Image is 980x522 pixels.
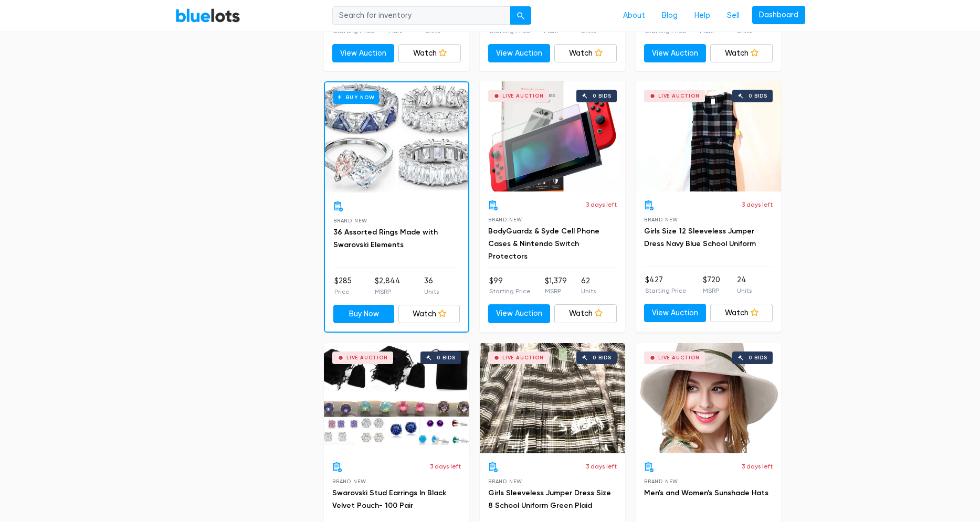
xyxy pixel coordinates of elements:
[488,478,522,484] span: Brand New
[710,304,773,323] a: Watch
[437,355,456,360] div: 0 bids
[480,81,625,191] a: Live Auction 0 bids
[645,274,687,295] li: $427
[480,343,625,453] a: Live Auction 0 bids
[645,286,687,295] p: Starting Price
[333,218,367,223] span: Brand New
[545,275,567,296] li: $1,379
[332,6,511,25] input: Search for inventory
[333,305,395,324] a: Buy Now
[737,286,752,295] p: Units
[488,44,551,63] a: View Auction
[749,355,767,360] div: 0 bids
[615,6,654,26] a: About
[346,355,388,360] div: Live Auction
[332,44,395,63] a: View Auction
[324,343,469,453] a: Live Auction 0 bids
[554,44,617,63] a: Watch
[581,286,596,296] p: Units
[654,6,686,26] a: Blog
[488,217,522,222] span: Brand New
[658,355,700,360] div: Live Auction
[424,287,439,296] p: Units
[488,227,599,261] a: BodyGuardz & Syde Cell Phone Cases & Nintendo Switch Protectors
[424,275,439,296] li: 36
[502,93,544,99] div: Live Auction
[742,462,773,471] p: 3 days left
[749,93,767,99] div: 0 bids
[489,286,531,296] p: Starting Price
[398,305,460,324] a: Watch
[644,488,768,497] a: Men's and Women's Sunshade Hats
[334,287,352,296] p: Price
[658,93,700,99] div: Live Auction
[752,6,805,25] a: Dashboard
[375,287,401,296] p: MSRP
[375,275,401,296] li: $2,844
[398,44,461,63] a: Watch
[333,228,438,249] a: 36 Assorted Rings Made with Swarovski Elements
[719,6,748,26] a: Sell
[703,274,720,295] li: $720
[710,44,773,63] a: Watch
[333,91,379,104] h6: Buy Now
[686,6,719,26] a: Help
[737,274,752,295] li: 24
[430,462,461,471] p: 3 days left
[593,355,612,360] div: 0 bids
[644,478,678,484] span: Brand New
[581,275,596,296] li: 62
[586,462,617,471] p: 3 days left
[488,488,611,510] a: Girls Sleeveless Jumper Dress Size 8 School Uniform Green Plaid
[545,286,567,296] p: MSRP
[488,304,551,323] a: View Auction
[644,304,707,323] a: View Auction
[489,275,531,296] li: $99
[502,355,544,360] div: Live Auction
[586,200,617,209] p: 3 days left
[175,8,240,23] a: BlueLots
[325,82,468,193] a: Buy Now
[554,304,617,323] a: Watch
[593,93,612,99] div: 0 bids
[636,343,781,453] a: Live Auction 0 bids
[332,488,446,510] a: Swarovski Stud Earrings In Black Velvet Pouch- 100 Pair
[644,227,756,248] a: Girls Size 12 Sleeveless Jumper Dress Navy Blue School Uniform
[703,286,720,295] p: MSRP
[332,478,366,484] span: Brand New
[636,81,781,191] a: Live Auction 0 bids
[742,200,773,209] p: 3 days left
[644,44,707,63] a: View Auction
[334,275,352,296] li: $285
[644,217,678,222] span: Brand New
